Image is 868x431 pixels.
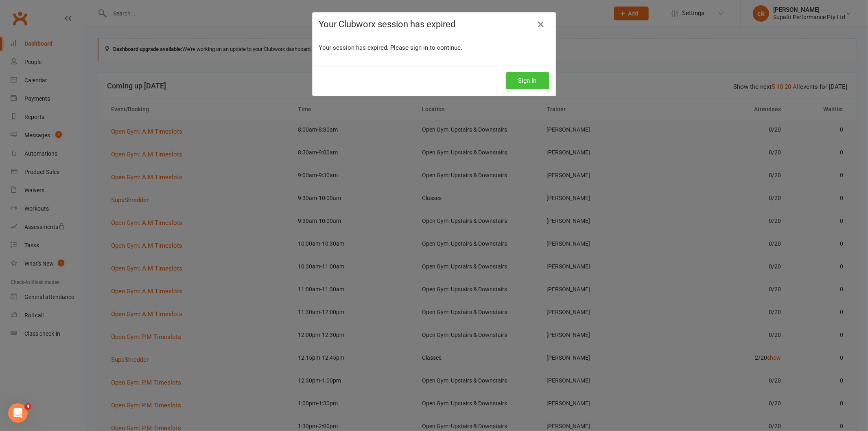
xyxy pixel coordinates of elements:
iframe: Intercom live chat [8,403,28,423]
h4: Your Clubworx session has expired [319,19,549,29]
span: Your session has expired. Please sign in to continue. [319,44,463,51]
button: Sign In [506,72,549,89]
a: Close [535,18,548,31]
span: 4 [25,403,31,410]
